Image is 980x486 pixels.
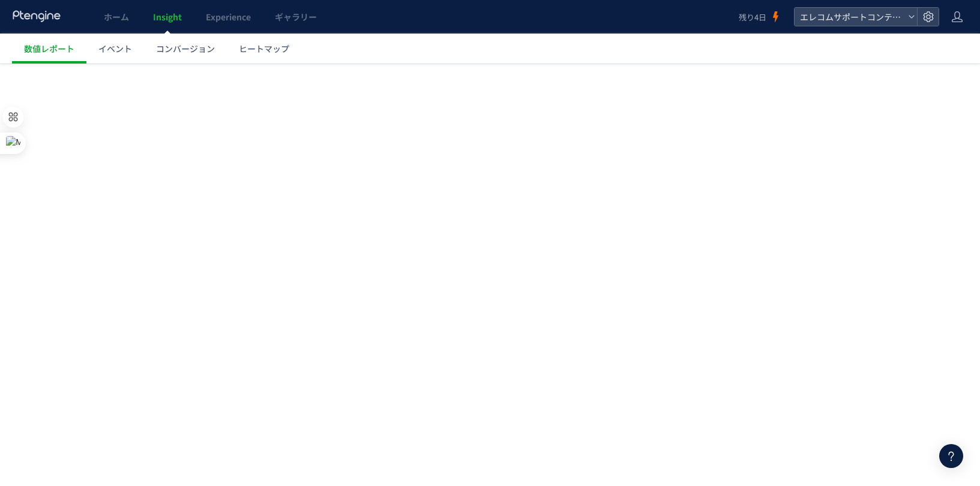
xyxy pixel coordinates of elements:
[156,43,215,55] span: コンバージョン
[796,8,903,26] span: エレコムサポートコンテンツ
[98,43,132,55] span: イベント
[206,11,251,23] span: Experience
[739,11,766,23] span: 残り4日
[24,43,74,55] span: 数値レポート
[239,43,289,55] span: ヒートマップ
[104,11,129,23] span: ホーム
[153,11,182,23] span: Insight
[275,11,317,23] span: ギャラリー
